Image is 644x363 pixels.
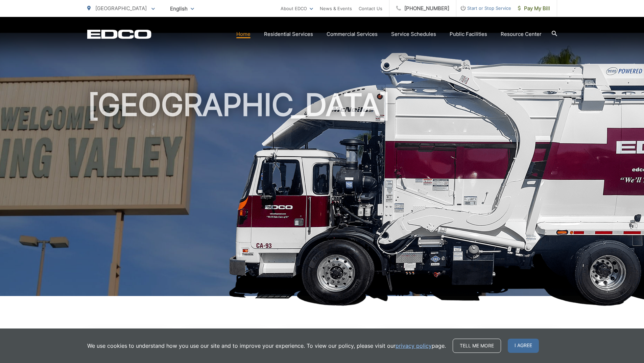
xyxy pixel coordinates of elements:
[396,342,432,350] a: privacy policy
[264,30,313,38] a: Residential Services
[87,88,557,302] h1: [GEOGRAPHIC_DATA]
[501,30,542,38] a: Resource Center
[87,342,446,350] p: We use cookies to understand how you use our site and to improve your experience. To view our pol...
[236,30,251,38] a: Home
[281,4,313,13] a: About EDCO
[453,339,501,353] a: Tell me more
[508,339,539,353] span: I agree
[359,4,382,13] a: Contact Us
[165,3,199,15] span: English
[87,29,151,39] a: EDCD logo. Return to the homepage.
[450,30,487,38] a: Public Facilities
[320,4,352,13] a: News & Events
[518,4,550,13] span: Pay My Bill
[327,30,378,38] a: Commercial Services
[391,30,436,38] a: Service Schedules
[95,5,147,12] span: [GEOGRAPHIC_DATA]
